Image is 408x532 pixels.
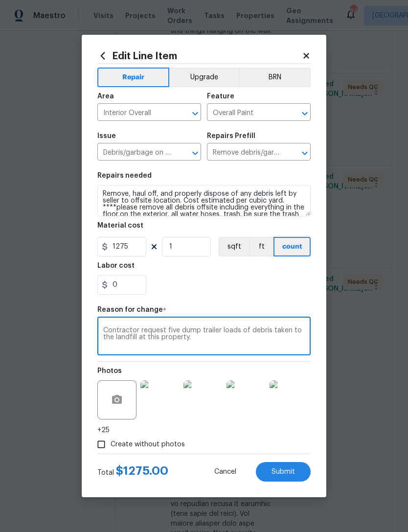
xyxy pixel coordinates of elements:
h5: Material cost [97,222,143,229]
h5: Area [97,93,114,100]
h5: Feature [207,93,234,100]
h5: Labor cost [97,262,135,269]
h2: Edit Line Item [97,50,302,61]
textarea: Contractor request five dump trailer loads of debris taken to the landfill at this property. [103,327,305,347]
button: Open [188,107,202,120]
span: $ 1275.00 [116,465,168,477]
textarea: Remove, haul off, and properly dispose of any debris left by seller to offsite location. Cost est... [97,185,311,216]
button: Open [298,146,312,160]
button: Open [298,107,312,120]
button: sqft [219,237,249,256]
button: BRN [239,68,311,87]
h5: Repairs needed [97,172,152,179]
button: Cancel [199,462,252,482]
span: Submit [272,468,295,476]
div: Total [97,466,168,478]
h5: Reason for change [97,306,163,313]
button: count [273,237,311,256]
span: Cancel [214,468,236,476]
button: Submit [256,462,311,482]
button: ft [249,237,273,256]
h5: Issue [97,133,116,139]
button: Repair [97,68,169,87]
button: Upgrade [169,68,239,87]
h5: Repairs Prefill [207,133,255,139]
h5: Photos [97,368,122,374]
span: Create without photos [111,439,185,450]
span: +25 [97,425,110,435]
button: Open [188,146,202,160]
